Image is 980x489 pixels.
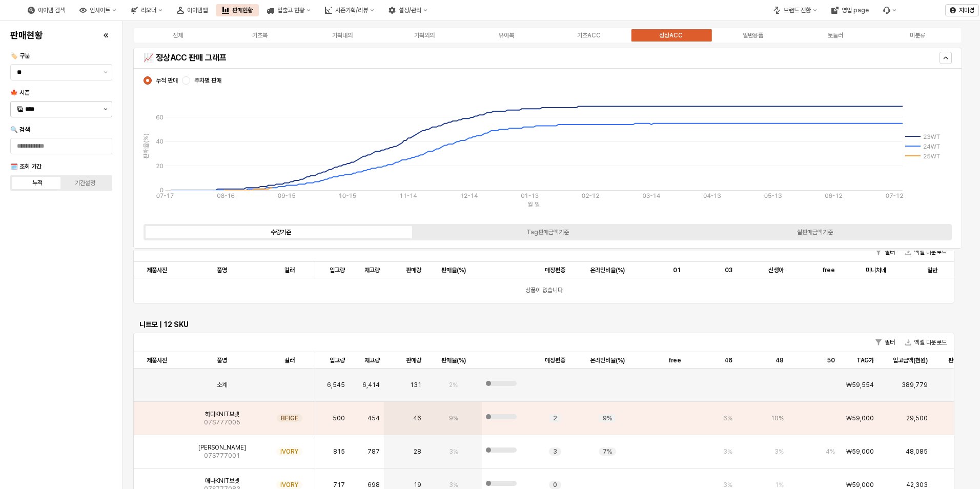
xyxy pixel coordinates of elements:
div: 누적 [32,179,43,187]
label: 기간설정 [62,178,109,188]
span: 입고량 [330,266,345,274]
span: 3% [449,481,458,489]
span: 4% [826,447,835,456]
div: Menu item 6 [877,4,903,16]
span: 주차별 판매 [194,76,221,85]
span: 698 [367,481,380,489]
div: Tag판매금액기준 [526,229,569,236]
div: 토들러 [828,32,843,39]
span: TAG가 [856,356,874,364]
span: 3% [449,447,458,456]
div: 입출고 현황 [277,7,304,14]
h5: 📈 정상ACC 판매 그래프 [144,53,748,63]
span: 787 [367,447,380,456]
span: 389,779 [902,381,928,389]
div: 판매현황 [216,4,259,16]
span: IVORY [280,447,298,456]
span: ₩59,000 [846,414,874,422]
span: 판매율(%) [441,356,466,364]
span: 🏷️ 구분 [10,52,30,59]
button: 필터 [871,246,899,258]
span: 컬러 [284,356,295,364]
span: BEIGE [281,414,298,422]
span: 815 [333,447,345,456]
div: 정상ACC [659,32,683,39]
span: 판매율(%) [441,266,466,274]
div: 일반용품 [743,32,763,39]
span: 품명 [217,266,227,274]
span: 7% [603,447,612,456]
span: 9% [603,414,612,422]
span: 소계 [217,381,227,389]
span: 42,303 [906,481,928,489]
button: 리오더 [125,4,169,16]
span: 누적 판매 [156,76,178,85]
span: 3% [723,447,732,456]
span: 온라인비율(%) [590,356,625,364]
label: Tag판매금액기준 [414,228,681,237]
p: 지미경 [959,6,974,14]
label: 토들러 [794,31,876,40]
div: 미분류 [910,32,925,39]
span: 🗓️ 조회 기간 [10,163,42,170]
h4: 판매현황 [10,30,43,40]
span: 컬러 [284,266,295,274]
span: 3% [723,481,732,489]
span: 454 [367,414,380,422]
label: 실판매금액기준 [681,228,948,237]
span: 50 [827,356,835,364]
label: 누적 [14,178,62,188]
label: 전체 [137,31,219,40]
div: 시즌기획/리뷰 [335,7,368,14]
span: 2% [449,381,458,389]
div: 실판매금액기준 [797,229,833,236]
div: 기초복 [252,32,268,39]
span: 717 [333,481,345,489]
span: 6% [723,414,732,422]
span: 품명 [217,356,227,364]
span: 6,414 [362,381,380,389]
button: 영업 page [825,4,875,16]
span: ₩59,000 [846,447,874,456]
span: 0 [553,481,557,489]
span: 미니처네 [866,266,886,274]
span: 온라인비율(%) [590,266,625,274]
label: 기초ACC [547,31,629,40]
span: 신생아 [768,266,784,274]
span: 500 [333,414,345,422]
span: 판매량 [406,266,421,274]
span: 6,545 [327,381,345,389]
span: 판매량 [406,356,421,364]
span: 일반 [927,266,937,274]
label: 일반용품 [712,31,794,40]
span: 🔍 검색 [10,126,30,133]
span: IVORY [280,481,298,489]
div: 아이템맵 [171,4,214,16]
span: 🍁 시즌 [10,89,30,96]
div: 기획외의 [414,32,435,39]
div: 전체 [173,32,183,39]
span: 07S777001 [204,452,240,460]
div: 기획내의 [332,32,353,39]
div: 기초ACC [577,32,601,39]
span: 제품사진 [147,266,167,274]
label: 수량기준 [147,228,414,237]
span: 매장편중 [545,266,565,274]
span: free [669,356,681,364]
span: 46 [413,414,421,422]
div: 설정/관리 [399,7,421,14]
span: 3% [774,447,784,456]
span: ₩59,554 [846,381,874,389]
span: 9% [449,414,458,422]
main: App Frame [123,21,980,489]
span: 매장편중 [545,356,565,364]
button: 인사이트 [73,4,122,16]
button: 입출고 현황 [261,4,317,16]
label: 기초복 [219,31,301,40]
label: 기획외의 [383,31,465,40]
button: 아이템 검색 [22,4,71,16]
span: 03 [725,266,732,274]
label: 정상ACC [630,31,712,40]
